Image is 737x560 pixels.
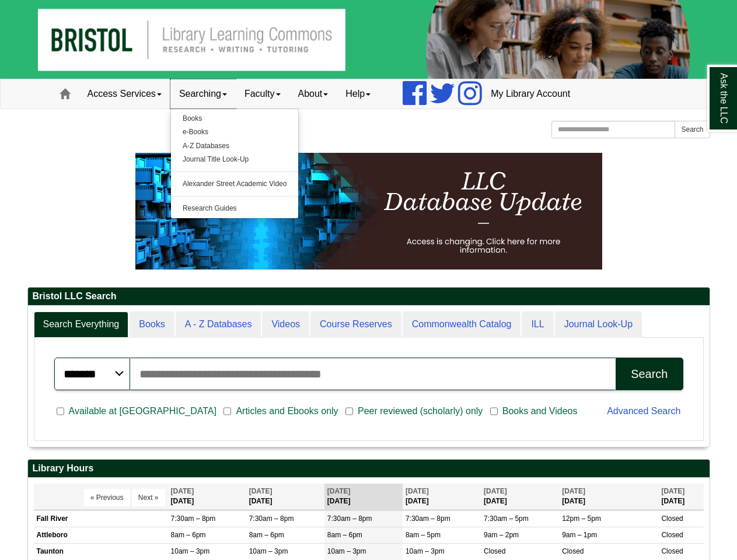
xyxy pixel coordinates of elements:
[231,404,343,418] span: Articles and Ebooks only
[79,79,170,108] a: Access Services
[84,489,130,506] button: « Previous
[171,139,299,153] a: A-Z Databases
[562,531,597,539] span: 9am – 1pm
[249,514,294,523] span: 7:30am – 8pm
[675,121,710,138] button: Search
[171,177,299,191] a: Alexander Street Academic Video
[522,311,553,338] a: ILL
[498,404,582,418] span: Books and Videos
[403,484,481,510] th: [DATE]
[484,487,507,495] span: [DATE]
[484,547,505,555] span: Closed
[176,311,261,338] a: A - Z Databases
[130,311,174,338] a: Books
[171,531,206,539] span: 8am – 6pm
[607,406,680,416] a: Advanced Search
[171,514,216,523] span: 7:30am – 8pm
[168,484,246,510] th: [DATE]
[661,514,683,523] span: Closed
[249,487,273,495] span: [DATE]
[658,484,703,510] th: [DATE]
[34,527,168,544] td: Attleboro
[406,514,450,523] span: 7:30am – 8pm
[661,487,684,495] span: [DATE]
[324,484,403,510] th: [DATE]
[406,547,445,555] span: 10am – 3pm
[353,404,487,418] span: Peer reviewed (scholarly) only
[327,514,372,523] span: 7:30am – 8pm
[171,125,299,139] a: e-Books
[249,531,284,539] span: 8am – 6pm
[34,544,168,560] td: Taunton
[171,202,299,215] a: Research Guides
[406,487,429,495] span: [DATE]
[661,531,683,539] span: Closed
[555,311,642,338] a: Journal Look-Up
[28,288,710,306] h2: Bristol LLC Search
[170,79,236,108] a: Searching
[406,531,441,539] span: 8am – 5pm
[262,311,309,338] a: Videos
[482,79,579,108] a: My Library Account
[310,311,401,338] a: Course Reserves
[327,547,366,555] span: 10am – 3pm
[562,487,585,495] span: [DATE]
[490,406,498,416] input: Books and Videos
[484,531,519,539] span: 9am – 2pm
[171,547,210,555] span: 10am – 3pm
[57,406,64,416] input: Available at [GEOGRAPHIC_DATA]
[631,367,668,381] div: Search
[481,484,559,510] th: [DATE]
[171,487,194,495] span: [DATE]
[135,153,602,269] img: HTML tutorial
[562,547,584,555] span: Closed
[171,153,299,166] a: Journal Title Look-Up
[34,511,168,527] td: Fall River
[34,311,129,338] a: Search Everything
[337,79,379,108] a: Help
[559,484,658,510] th: [DATE]
[616,358,683,390] button: Search
[171,112,299,125] a: Books
[327,487,351,495] span: [DATE]
[28,460,710,478] h2: Library Hours
[249,547,288,555] span: 10am – 3pm
[562,514,601,523] span: 12pm – 5pm
[403,311,521,338] a: Commonwealth Catalog
[64,404,221,418] span: Available at [GEOGRAPHIC_DATA]
[223,406,231,416] input: Articles and Ebooks only
[345,406,353,416] input: Peer reviewed (scholarly) only
[661,547,683,555] span: Closed
[327,531,362,539] span: 8am – 6pm
[246,484,324,510] th: [DATE]
[132,489,165,506] button: Next »
[289,79,337,108] a: About
[484,514,529,523] span: 7:30am – 5pm
[236,79,289,108] a: Faculty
